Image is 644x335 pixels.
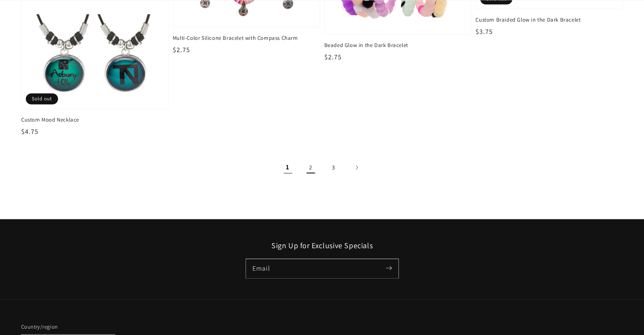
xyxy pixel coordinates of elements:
span: Beaded Glow in the Dark Bracelet [324,42,472,49]
a: Page 2 [301,158,320,177]
span: Custom Mood Necklace [21,116,169,124]
span: Sold out [26,93,58,104]
span: $3.75 [475,27,493,36]
nav: Pagination [21,158,623,177]
span: Custom Braided Glow in the Dark Bracelet [475,16,623,24]
h2: Country/region [21,322,115,331]
span: $2.75 [324,53,342,61]
button: Subscribe [380,259,398,277]
a: Page 3 [324,158,343,177]
span: Page 1 [279,158,297,177]
span: $2.75 [173,45,190,54]
span: $4.75 [21,127,39,136]
h2: Sign Up for Exclusive Specials [21,240,623,250]
a: Next page [347,158,366,177]
span: Multi-Color Silicone Bracelet with Compass Charm [173,34,320,42]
